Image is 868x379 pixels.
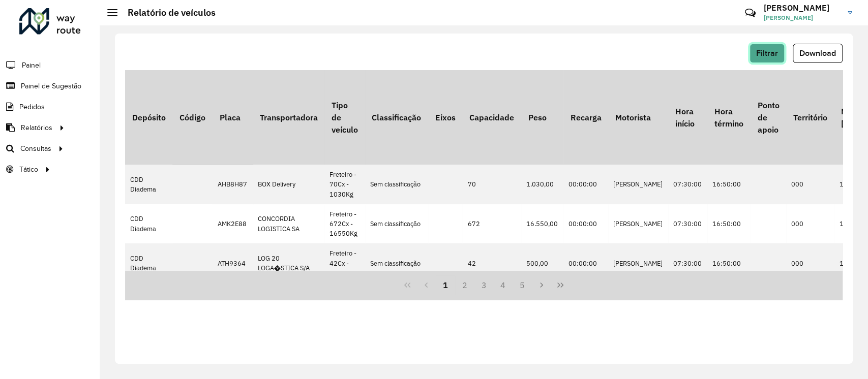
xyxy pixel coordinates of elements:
h3: [PERSON_NAME] [764,3,840,13]
th: Território [786,70,834,165]
button: Last Page [551,275,570,295]
button: 3 [474,275,494,295]
button: 2 [455,275,474,295]
td: BOX Delivery [253,165,324,204]
span: Painel de Sugestão [21,81,81,91]
span: Pedidos [19,102,45,112]
td: ATH9364 [213,243,253,283]
td: 000 [786,204,834,244]
td: 16:50:00 [707,243,750,283]
td: 07:30:00 [668,243,707,283]
td: 000 [786,165,834,204]
th: Capacidade [462,70,521,165]
td: AHB8H87 [213,165,253,204]
td: 42 [462,243,521,283]
td: Freteiro - 70Cx - 1030Kg [324,165,365,204]
span: Painel [22,60,41,71]
td: Sem classificação [365,243,428,283]
td: Sem classificação [365,165,428,204]
td: 07:30:00 [668,165,707,204]
th: Placa [213,70,253,165]
a: Contato Rápido [739,2,761,24]
th: Recarga [563,70,608,165]
td: 07:30:00 [668,204,707,244]
th: Transportadora [253,70,324,165]
th: Ponto de apoio [751,70,786,165]
span: Filtrar [756,49,778,57]
h2: Relatório de veículos [117,7,216,18]
th: Hora término [707,70,750,165]
td: LOG 20 LOGA�STICA S/A [253,243,324,283]
td: CONCORDIA LOGISTICA SA [253,204,324,244]
td: AMK2E88 [213,204,253,244]
td: [PERSON_NAME] [608,204,668,244]
td: 000 [786,243,834,283]
td: CDD Diadema [125,243,172,283]
td: CDD Diadema [125,204,172,244]
td: 00:00:00 [563,165,608,204]
th: Tipo de veículo [324,70,365,165]
td: 16:50:00 [707,204,750,244]
button: Filtrar [750,44,785,63]
td: Freteiro - 42Cx - 500Kg [324,243,365,283]
th: Eixos [428,70,462,165]
button: 5 [513,275,532,295]
span: Relatórios [21,122,52,133]
th: Peso [521,70,563,165]
button: 4 [493,275,513,295]
td: 16.550,00 [521,204,563,244]
td: Freteiro - 672Cx - 16550Kg [324,204,365,244]
button: 1 [436,275,455,295]
td: 672 [462,204,521,244]
td: 00:00:00 [563,204,608,244]
span: Download [799,49,836,57]
th: Hora início [668,70,707,165]
button: Download [793,44,843,63]
span: Consultas [20,143,51,154]
th: Depósito [125,70,172,165]
td: [PERSON_NAME] [608,243,668,283]
th: Código [172,70,212,165]
td: 16:50:00 [707,165,750,204]
span: [PERSON_NAME] [764,13,840,22]
td: Sem classificação [365,204,428,244]
td: 00:00:00 [563,243,608,283]
th: Classificação [365,70,428,165]
td: [PERSON_NAME] [608,165,668,204]
td: 1.030,00 [521,165,563,204]
td: 70 [462,165,521,204]
th: Motorista [608,70,668,165]
td: CDD Diadema [125,165,172,204]
button: Next Page [532,275,551,295]
span: Tático [19,164,38,175]
td: 500,00 [521,243,563,283]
